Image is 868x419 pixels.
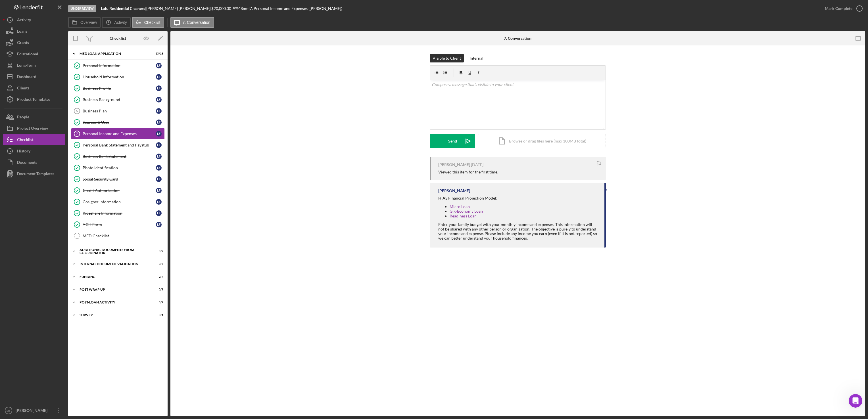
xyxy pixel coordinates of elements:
button: Dashboard [3,71,65,82]
button: Checklist [132,17,164,28]
img: Profile image for Christina [82,9,94,20]
div: 13 / 16 [153,52,163,55]
button: History [3,145,65,157]
div: 0 / 4 [153,275,163,278]
a: 7Personal Income and ExpensesLF [71,128,165,139]
button: Document Templates [3,168,65,179]
a: Photo IdentificationLF [71,162,165,173]
div: Loans [17,26,27,38]
div: L F [156,97,162,102]
a: Social Security CardLF [71,173,165,185]
button: MT[PERSON_NAME] [3,405,65,416]
div: Business Bank Statement [83,154,156,159]
div: [PERSON_NAME] [438,162,470,167]
a: Project Overview [3,123,65,134]
div: Checklist [110,36,126,41]
div: • [DATE] [59,95,75,101]
div: Recent message [12,81,102,87]
div: L F [156,85,162,91]
a: Personal Bank Statement and PaystubLF [71,139,165,151]
button: Activity [3,14,65,26]
text: MT [7,409,11,412]
div: Document Templates [17,168,54,181]
div: Close [98,9,108,19]
div: L F [156,222,162,227]
div: Project Overview [17,123,48,135]
a: Credit AuthorizationLF [71,185,165,196]
div: L F [156,74,162,80]
div: Internal [470,54,483,62]
a: Sources & UsesLF [71,117,165,128]
div: 0 / 2 [153,250,163,253]
div: Recent messageProfile image for ChristinaThank you for sharing the screenshot. Let me discuss int... [6,76,108,106]
button: Activity [102,17,130,28]
img: Profile image for Christina [12,90,23,101]
div: L F [156,165,162,171]
div: Viewed this item for the first time. [438,170,498,174]
div: Update Permissions Settings [8,125,105,136]
div: 0 / 7 [153,262,163,266]
time: 2025-05-20 16:13 [471,162,483,167]
div: [PERSON_NAME] [14,405,51,418]
label: Activity [114,20,127,25]
button: Search for help [8,112,105,123]
span: Thank you for sharing the screenshot. Let me discuss internally about this and will keep you posted. [25,90,225,95]
iframe: Intercom live chat [849,394,862,408]
span: Messages [47,191,67,195]
a: 5Business PlanLF [71,105,165,117]
div: 7. Conversation [504,36,531,41]
button: Educational [3,48,65,60]
button: Messages [38,177,76,200]
div: Business Background [83,97,156,102]
a: Gig-Economy Loan [450,209,483,213]
p: How can we help? [11,60,102,69]
div: How to Create a Test Project [8,157,105,167]
div: L F [156,120,162,125]
button: Grants [3,37,65,48]
div: 0 / 2 [153,301,163,304]
div: Cosigner Information [83,200,156,204]
div: 0 / 1 [153,288,163,291]
div: Credit Authorization [83,188,156,193]
a: Cosigner InformationLF [71,196,165,208]
button: Product Templates [3,94,65,105]
div: Enter your family budget with your monthly income and expenses. This information will not be shar... [438,222,599,240]
div: History [17,145,30,158]
div: People [17,111,29,124]
button: Clients [3,82,65,94]
div: HIAS Financial Projection Model: [438,196,599,200]
div: Send [448,134,457,148]
div: Dashboard [17,71,36,84]
button: Help [76,177,114,200]
div: L F [156,176,162,182]
div: Photo Identification [83,165,156,170]
div: Update Permissions Settings [12,127,95,133]
div: Checklist [17,134,34,147]
div: Personal Income and Expenses [83,131,156,136]
tspan: 7 [76,132,78,135]
div: Rideshare Information [83,211,156,215]
button: People [3,111,65,123]
button: Loans [3,26,65,37]
div: Pipeline and Forecast View [12,138,95,144]
div: | [101,6,146,11]
b: Lafu Residential Cleaners [101,6,145,11]
div: Long-Term [17,60,36,72]
div: Pipeline and Forecast View [8,136,105,146]
a: Readiness Loan [450,213,477,218]
a: MED Checklist [71,230,165,242]
div: Additional Documents from Coordinator [80,248,149,255]
div: | 7. Personal Income and Expenses ([PERSON_NAME]) [249,6,342,11]
div: Post Wrap Up [80,288,149,291]
div: Personal Bank Statement and Paystub [83,143,156,147]
div: L F [156,108,162,114]
a: Business Bank StatementLF [71,151,165,162]
div: Activity [17,14,31,27]
div: 0 / 1 [153,313,163,317]
a: Checklist [3,134,65,145]
span: Search for help [12,114,46,120]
